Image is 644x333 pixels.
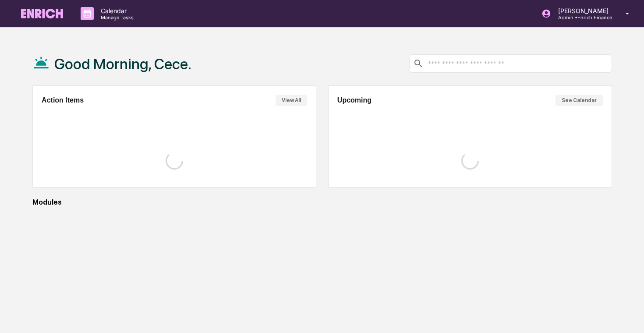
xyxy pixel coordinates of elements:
[276,95,307,106] button: View All
[556,95,603,106] button: See Calendar
[21,9,63,18] img: logo
[54,55,191,73] h1: Good Morning, Cece.
[337,96,372,104] h2: Upcoming
[94,14,138,21] p: Manage Tasks
[42,96,84,104] h2: Action Items
[551,14,613,21] p: Admin • Enrich Finance
[94,7,138,14] p: Calendar
[32,198,612,206] div: Modules
[551,7,613,14] p: [PERSON_NAME]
